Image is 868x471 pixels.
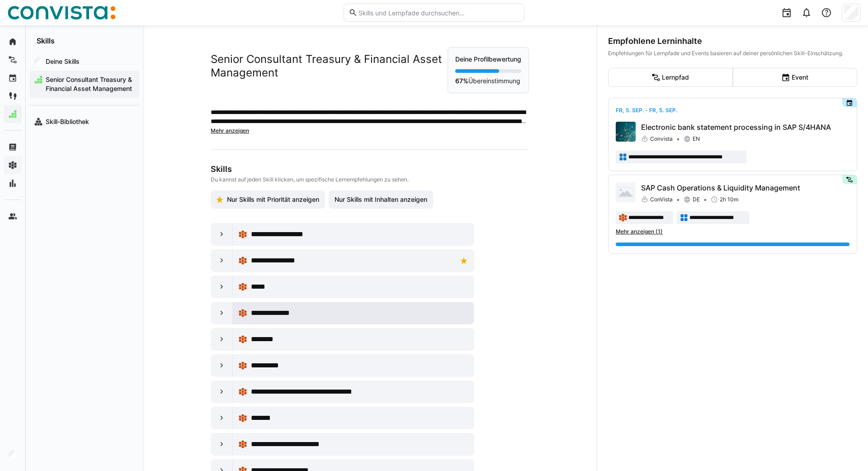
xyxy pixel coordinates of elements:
[608,36,857,46] div: Empfohlene Lerninhalte
[616,182,636,202] img: SAP Cash Operations & Liquidity Management
[616,228,663,235] span: Mehr anzeigen (1)
[211,164,527,174] h3: Skills
[733,68,858,87] eds-button-option: Event
[455,76,521,86] p: Übereinstimmung
[720,196,738,203] span: 2h 10m
[641,182,849,193] p: SAP Cash Operations & Liquidity Management
[226,195,321,204] span: Nur Skills mit Priorität anzeigen
[211,52,448,80] h2: Senior Consultant Treasury & Financial Asset Management
[358,9,519,17] input: Skills und Lernpfade durchsuchen…
[333,195,429,204] span: Nur Skills mit Inhalten anzeigen
[693,135,700,143] span: EN
[455,77,468,85] strong: 67%
[608,68,733,87] eds-button-option: Lernpfad
[650,135,673,143] span: Convista
[608,50,857,57] div: Empfehlungen für Lernpfade und Events basieren auf deiner persönlichen Skill-Einschätzung.
[455,55,521,64] p: Deine Profilbewertung
[211,127,249,134] span: Mehr anzeigen
[693,196,700,203] span: DE
[329,190,433,209] button: Nur Skills mit Inhalten anzeigen
[211,190,325,209] button: Nur Skills mit Priorität anzeigen
[211,176,527,183] p: Du kannst auf jeden Skill klicken, um spezifische Lernempfehlungen zu sehen.
[650,196,673,203] span: ConVista
[616,107,677,114] span: Fr, 5. Sep. - Fr, 5. Sep.
[641,122,849,133] p: Electronic bank statement processing in SAP S/4HANA
[44,75,135,93] span: Senior Consultant Treasury & Financial Asset Management
[616,122,636,142] img: Electronic bank statement processing in SAP S/4HANA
